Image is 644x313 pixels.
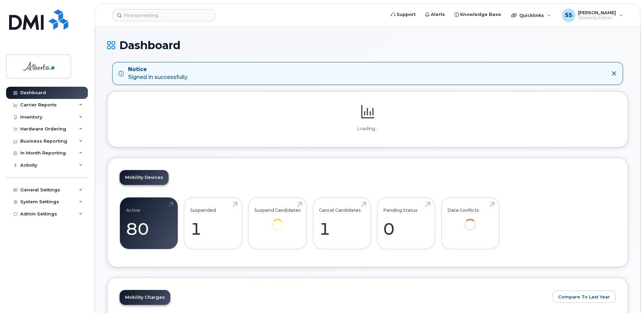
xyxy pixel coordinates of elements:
a: Suspended 1 [190,201,236,246]
a: Active 80 [126,201,172,246]
a: Suspend Candidates [254,201,301,240]
a: Pending Status 0 [383,201,429,246]
span: Compare To Last Year [558,294,610,300]
p: Loading... [120,126,616,132]
a: Data Conflicts [447,201,493,240]
div: Signed in successfully. [128,66,188,81]
a: Mobility Devices [120,170,169,185]
a: Cancel Candidates 1 [319,201,365,246]
a: Mobility Charges [120,290,170,305]
button: Compare To Last Year [552,291,616,303]
h1: Dashboard [107,39,628,51]
strong: Notice [128,66,188,74]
